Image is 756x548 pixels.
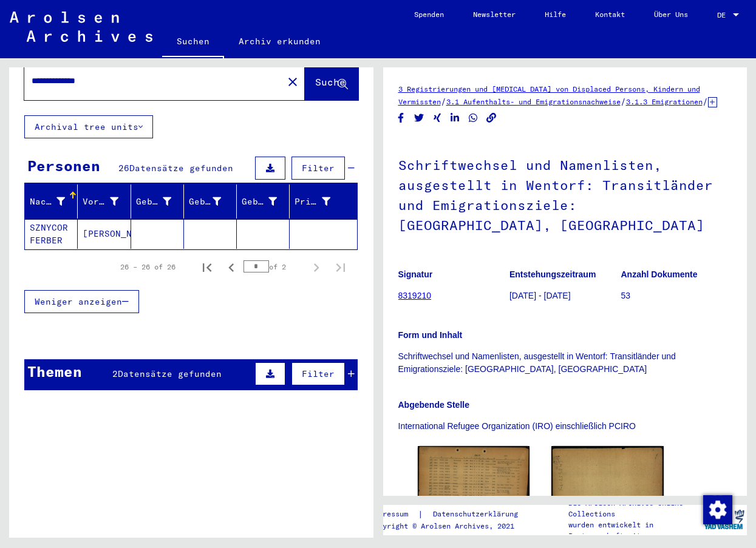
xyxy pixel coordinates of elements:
div: Geburtsname [136,195,171,208]
b: Signatur [398,269,433,279]
mat-cell: SZNYCOR FERBER [25,219,78,249]
div: Vorname [83,192,133,211]
span: / [703,96,708,107]
button: Next page [304,255,329,279]
img: Zustimmung ändern [703,495,732,524]
p: Schriftwechsel und Namenlisten, ausgestellt in Wentorf: Transitländer und Emigrationsziele: [GEOG... [398,350,732,376]
button: Clear [281,69,305,93]
div: Nachname [30,192,80,211]
button: Weniger anzeigen [24,290,139,313]
button: Share on LinkedIn [449,110,461,126]
mat-header-cell: Vorname [78,184,131,218]
p: 53 [621,289,732,302]
div: Vorname [83,195,118,208]
div: of 2 [243,261,304,272]
img: yv_logo.png [701,504,747,535]
button: Copy link [485,110,498,126]
img: 001.jpg [418,446,530,516]
mat-icon: close [285,75,300,89]
a: Datenschutzerklärung [423,508,533,521]
div: Geburt‏ [189,195,221,208]
button: First page [195,255,219,279]
div: Zustimmung ändern [703,495,732,524]
div: Geburtsdatum [242,195,277,208]
span: DE [717,11,730,19]
span: Weniger anzeigen [35,296,122,307]
a: 8319210 [398,291,432,300]
button: Archival tree units [24,115,153,138]
p: Die Arolsen Archives Online-Collections [568,498,701,519]
p: Copyright © Arolsen Archives, 2021 [370,521,533,532]
mat-header-cell: Prisoner # [290,184,356,218]
button: Share on Xing [431,110,444,126]
a: Suchen [162,27,224,58]
span: 2 [112,368,118,379]
button: Share on Facebook [395,110,407,126]
div: Prisoner # [295,195,330,208]
button: Previous page [219,255,243,279]
button: Filter [291,157,345,180]
div: Personen [27,155,100,177]
div: Themen [27,360,82,382]
button: Filter [291,362,345,385]
mat-header-cell: Geburt‏ [184,184,237,218]
b: Anzahl Dokumente [621,269,698,279]
button: Last page [329,255,353,279]
span: / [441,96,446,107]
h1: Schriftwechsel und Namenlisten, ausgestellt in Wentorf: Transitländer und Emigrationsziele: [GEOG... [398,137,732,251]
div: Geburtsname [136,192,186,211]
div: 26 – 26 of 26 [120,262,175,272]
mat-header-cell: Nachname [25,184,78,218]
div: Geburtsdatum [242,192,292,211]
span: Filter [302,163,335,174]
mat-header-cell: Geburtsdatum [237,184,290,218]
mat-header-cell: Geburtsname [131,184,184,218]
div: | [370,508,533,521]
p: wurden entwickelt in Partnerschaft mit [568,519,701,541]
button: Share on Twitter [413,110,426,126]
span: Filter [302,368,335,379]
button: Share on WhatsApp [467,110,480,126]
a: 3.1.3 Emigrationen [626,97,703,106]
b: Entstehungszeitraum [509,269,596,279]
a: 3.1 Aufenthalts- und Emigrationsnachweise [446,97,621,106]
span: / [621,96,626,107]
b: Abgebende Stelle [398,400,469,410]
div: Prisoner # [295,192,345,211]
span: Datensätze gefunden [118,368,222,379]
span: 26 [118,163,129,174]
a: Archiv erkunden [224,27,335,56]
p: [DATE] - [DATE] [509,289,620,302]
mat-cell: [PERSON_NAME] [78,219,131,249]
b: Form und Inhalt [398,330,463,340]
a: Impressum [370,508,418,521]
span: Datensätze gefunden [129,163,233,174]
div: Nachname [30,195,65,208]
span: Suche [315,76,346,88]
a: 3 Registrierungen und [MEDICAL_DATA] von Displaced Persons, Kindern und Vermissten [398,84,700,106]
p: International Refugee Organization (IRO) einschließlich PCIRO [398,420,732,433]
div: Geburt‏ [189,192,236,211]
button: Suche [305,63,358,100]
img: Arolsen_neg.svg [10,12,152,42]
